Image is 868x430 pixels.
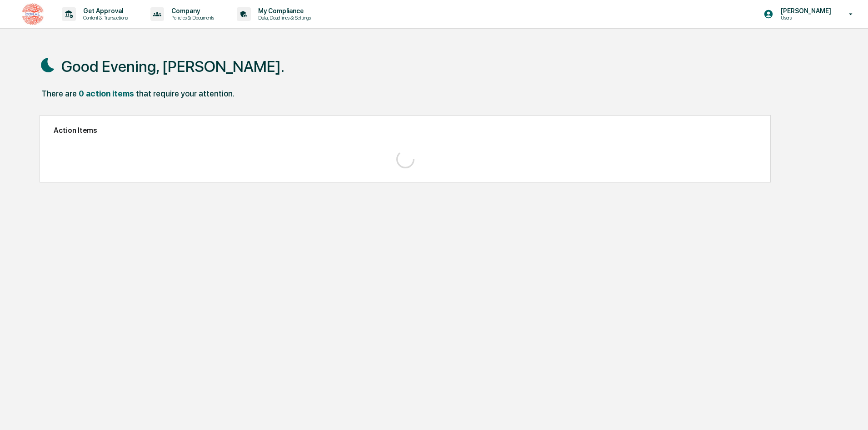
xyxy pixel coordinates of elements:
p: Get Approval [76,7,132,15]
p: Policies & Documents [164,15,219,21]
h1: Good Evening, [PERSON_NAME]. [61,57,284,76]
img: logo [22,3,44,25]
p: [PERSON_NAME] [773,7,836,15]
p: Data, Deadlines & Settings [251,15,315,21]
p: Content & Transactions [76,15,132,21]
p: Users [773,15,836,21]
div: that require your attention. [136,89,234,98]
div: 0 action items [79,89,134,98]
h2: Action Items [54,126,757,135]
p: Company [164,7,219,15]
p: My Compliance [251,7,315,15]
div: There are [41,89,77,98]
